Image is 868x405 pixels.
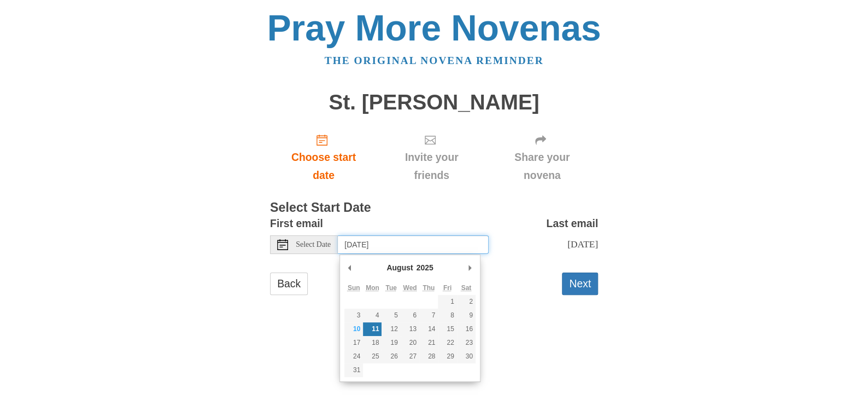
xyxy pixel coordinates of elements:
span: Invite your friends [388,148,475,184]
button: 20 [401,336,419,350]
abbr: Monday [366,284,379,292]
button: 9 [457,309,476,322]
button: 4 [363,309,382,322]
div: 2025 [414,259,435,276]
button: 22 [438,336,456,350]
button: 21 [419,336,438,350]
abbr: Tuesday [385,284,396,292]
abbr: Thursday [423,284,435,292]
button: 2 [457,295,476,309]
button: 3 [344,309,363,322]
div: August [385,259,414,276]
button: 24 [344,350,363,363]
abbr: Saturday [461,284,471,292]
button: 13 [401,322,419,336]
a: Back [270,273,308,295]
button: 11 [363,322,382,336]
button: 10 [344,322,363,336]
label: First email [270,215,323,233]
button: Next [562,273,598,295]
button: 7 [419,309,438,322]
button: 8 [438,309,456,322]
div: Click "Next" to confirm your start date first. [486,125,598,190]
div: Click "Next" to confirm your start date first. [377,125,486,190]
button: 30 [457,350,476,363]
button: 1 [438,295,456,309]
button: 26 [382,350,400,363]
button: 16 [457,322,476,336]
button: Previous Month [344,259,355,276]
button: 31 [344,363,363,377]
button: Next Month [465,259,476,276]
abbr: Wednesday [403,284,417,292]
button: 12 [382,322,400,336]
span: [DATE] [567,239,598,250]
button: 23 [457,336,476,350]
button: 17 [344,336,363,350]
a: Choose start date [270,125,377,190]
button: 6 [401,309,419,322]
span: Share your novena [497,148,587,184]
h3: Select Start Date [270,201,598,215]
span: Select Date [296,241,331,248]
a: Pray More Novenas [267,8,601,48]
button: 18 [363,336,382,350]
span: Choose start date [281,148,366,184]
button: 28 [419,350,438,363]
button: 19 [382,336,400,350]
abbr: Friday [443,284,451,292]
a: The original novena reminder [325,55,544,66]
button: 25 [363,350,382,363]
button: 14 [419,322,438,336]
button: 15 [438,322,456,336]
label: Last email [546,215,598,233]
button: 5 [382,309,400,322]
button: 27 [401,350,419,363]
button: 29 [438,350,456,363]
abbr: Sunday [348,284,360,292]
input: Use the arrow keys to pick a date [338,235,489,254]
h1: St. [PERSON_NAME] [270,91,598,114]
